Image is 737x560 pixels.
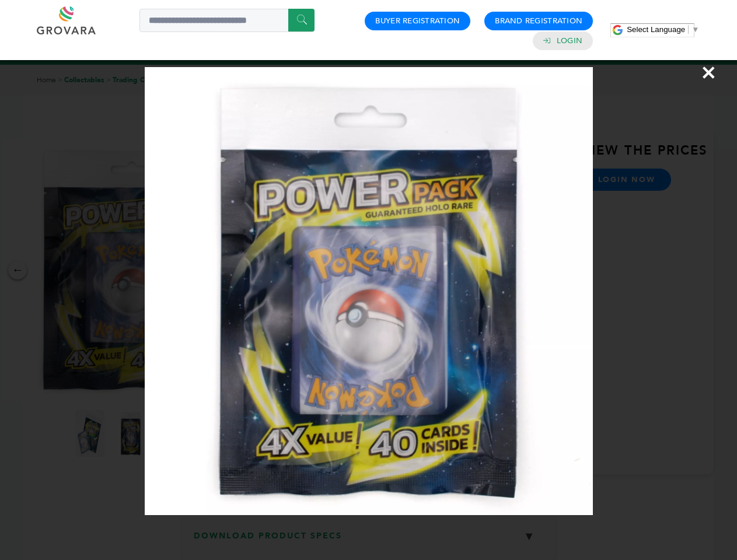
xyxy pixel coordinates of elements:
span: ​ [688,25,689,34]
span: ▼ [691,25,699,34]
a: Select Language​ [627,25,699,34]
a: Brand Registration [495,16,582,26]
a: Buyer Registration [375,16,460,26]
a: Login [557,36,582,46]
span: × [701,56,717,89]
span: Select Language [627,25,685,34]
input: Search a product or brand... [139,9,315,32]
img: Image Preview [145,67,593,515]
